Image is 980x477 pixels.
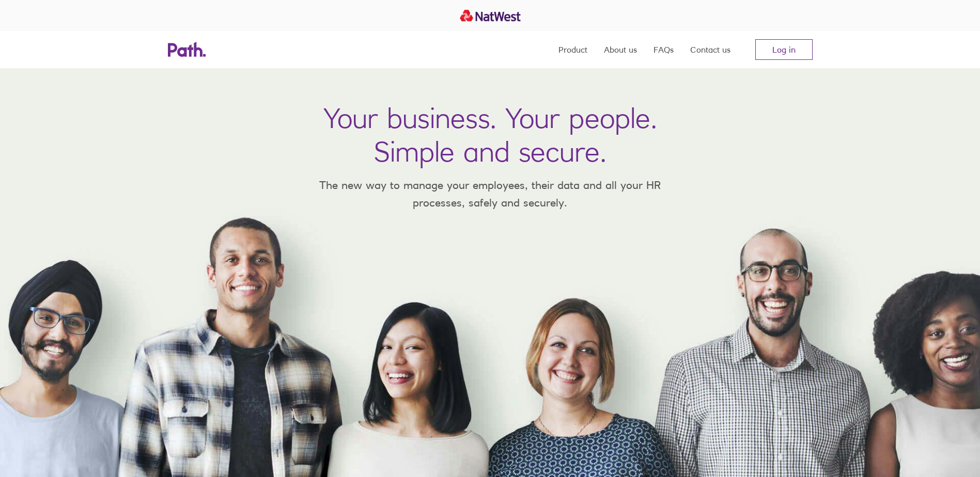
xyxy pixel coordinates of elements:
[755,39,813,60] a: Log in
[690,31,730,68] a: Contact us
[654,31,674,68] a: FAQs
[304,177,676,211] p: The new way to manage your employees, their data and all your HR processes, safely and securely.
[323,101,657,168] h1: Your business. Your people. Simple and secure.
[558,31,587,68] a: Product
[604,31,637,68] a: About us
